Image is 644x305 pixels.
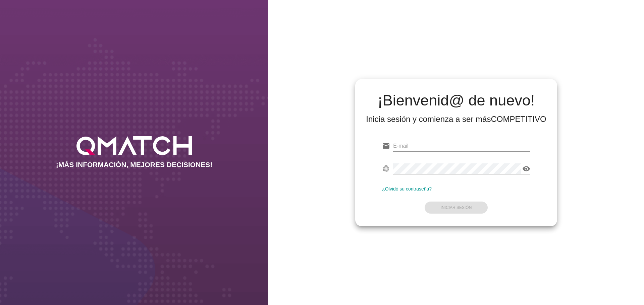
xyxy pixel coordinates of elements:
[393,141,530,151] input: E-mail
[382,186,432,192] a: ¿Olvidó su contraseña?
[366,92,546,108] h2: ¡Bienvenid@ de nuevo!
[382,142,390,150] i: email
[382,165,390,173] i: fingerprint
[522,165,530,173] i: visibility
[491,115,546,124] strong: COMPETITIVO
[366,114,546,125] div: Inicia sesión y comienza a ser más
[56,161,213,169] h2: ¡MÁS INFORMACIÓN, MEJORES DECISIONES!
